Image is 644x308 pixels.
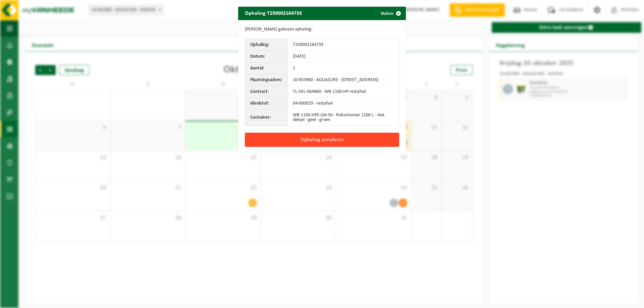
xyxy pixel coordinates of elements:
[288,86,399,98] td: TL-VEL-064860 - WB-1100-HP restafval
[288,51,399,63] td: [DATE]
[238,7,309,19] h2: Ophaling T250002164733
[375,7,405,20] button: Sluiten
[245,27,399,32] p: [PERSON_NAME] gekozen ophaling:
[288,39,399,51] td: T250002164733
[245,98,288,110] th: Afvalstof:
[245,74,288,86] th: Plaatsingsadres:
[288,74,399,86] td: 10-853980 - AQUAZURE - [STREET_ADDRESS]
[245,39,288,51] th: Ophaling:
[245,51,288,63] th: Datum:
[245,63,288,74] th: Aantal:
[288,110,399,126] td: WB-1100-HPE-GN-50 - Rolcontainer 1100 L - vlak deksel - geel - groen
[288,98,399,110] td: 04-000029 - restafval
[245,133,399,147] button: Ophaling annuleren
[245,86,288,98] th: Contract:
[245,110,288,126] th: Container:
[288,63,399,74] td: 1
